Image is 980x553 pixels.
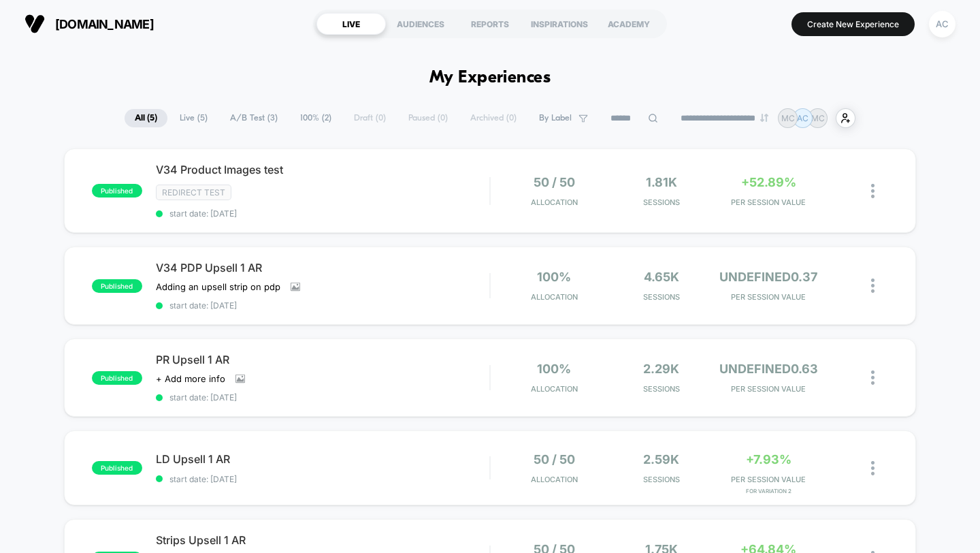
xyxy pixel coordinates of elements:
[156,185,231,200] span: Redirect Test
[611,292,711,302] span: Sessions
[55,17,154,31] span: [DOMAIN_NAME]
[871,279,875,293] img: close
[290,109,342,127] span: 100% ( 2 )
[156,261,490,274] span: V34 PDP Upsell 1 AR
[929,11,955,37] div: AC
[24,14,45,34] img: Visually logo
[531,197,578,207] span: Allocation
[220,109,288,127] span: A/B Test ( 3 )
[746,452,791,467] span: +7.93%
[719,362,818,376] span: undefined0.63
[741,175,796,189] span: +52.89%
[20,13,158,35] button: [DOMAIN_NAME]
[156,208,490,219] span: start date: [DATE]
[531,384,578,394] span: Allocation
[125,109,167,127] span: All ( 5 )
[534,452,575,467] span: 50 / 50
[156,373,225,384] span: + Add more info
[386,13,455,35] div: AUDIENCES
[534,175,575,189] span: 50 / 50
[92,461,142,475] span: published
[925,10,960,38] button: AC
[719,197,819,207] span: PER SESSION VALUE
[92,184,142,197] span: published
[92,371,142,385] span: published
[156,281,280,292] span: Adding an upsell strip on pdp
[156,452,490,466] span: LD Upsell 1 AR
[537,270,571,284] span: 100%
[316,13,386,35] div: LIVE
[811,113,825,123] p: MC
[525,13,594,35] div: INSPIRATIONS
[719,475,819,484] span: PER SESSION VALUE
[871,184,875,198] img: close
[156,474,490,484] span: start date: [DATE]
[646,175,677,189] span: 1.81k
[719,270,817,284] span: undefined0.37
[719,488,819,494] span: for Variation 2
[719,384,819,394] span: PER SESSION VALUE
[871,461,875,475] img: close
[871,370,875,385] img: close
[156,392,490,402] span: start date: [DATE]
[156,300,490,311] span: start date: [DATE]
[531,475,578,484] span: Allocation
[719,292,819,302] span: PER SESSION VALUE
[531,292,578,302] span: Allocation
[781,113,795,123] p: MC
[156,533,490,547] span: Strips Upsell 1 AR
[611,197,711,207] span: Sessions
[429,68,551,88] h1: My Experiences
[643,452,679,467] span: 2.59k
[539,113,572,123] span: By Label
[611,384,711,394] span: Sessions
[169,109,218,127] span: Live ( 5 )
[644,270,679,284] span: 4.65k
[537,362,571,376] span: 100%
[611,475,711,484] span: Sessions
[791,12,915,36] button: Create New Experience
[643,362,679,376] span: 2.29k
[92,279,142,293] span: published
[156,353,490,366] span: PR Upsell 1 AR
[594,13,664,35] div: ACADEMY
[797,113,808,123] p: AC
[760,114,768,122] img: end
[156,163,490,176] span: V34 Product Images test
[455,13,525,35] div: REPORTS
